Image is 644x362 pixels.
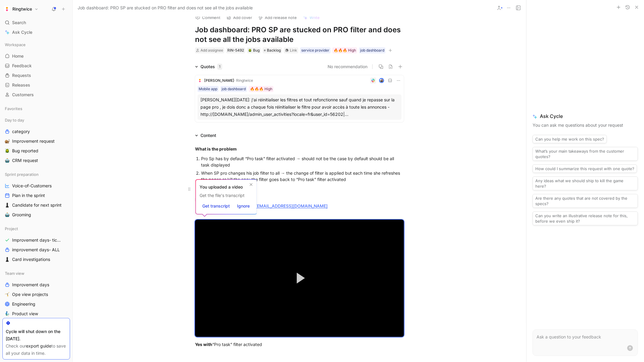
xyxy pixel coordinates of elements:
[12,192,45,198] span: Plan in the sprint
[200,192,252,199] div: Get the file's transcript
[12,72,31,78] span: Requests
[202,202,230,210] span: Get transcript
[12,157,38,164] span: CRM request
[250,86,272,92] div: 🔥🔥🔥 High
[204,78,234,83] span: [PERSON_NAME]
[4,211,11,218] button: 🤖
[5,270,24,276] span: Team view
[2,245,70,254] a: improvement days- ALL
[2,52,70,61] a: Home
[255,203,328,208] a: [EMAIL_ADDRESS][DOMAIN_NAME]
[12,183,52,189] span: Voice-of-Customers
[6,342,67,357] div: Check our to save all your data in time.
[227,47,244,53] div: RIN-5492
[78,4,253,11] span: Job dashboard: PRO SP are stucked on PRO filter and does not see all the jobs available
[2,156,70,165] a: 🤖CRM request
[2,255,70,264] a: ♟️Card investigations
[5,226,18,232] span: Project
[195,146,237,151] strong: What is the problem
[200,132,216,139] div: Content
[2,28,70,37] a: Ask Cycle
[328,63,367,70] button: No recommendation
[2,71,70,80] a: Requests
[2,81,70,90] a: Releases
[12,256,50,262] span: Card investigations
[4,291,11,298] button: 🤸
[5,292,10,297] img: 🤸
[12,82,30,88] span: Releases
[4,6,10,12] img: Ringtwice
[2,146,70,155] a: 🪲Bug reported
[2,269,70,357] div: Team viewImprovement days🤸Ope view projectsEngineering🧞‍♂️Product view🔢Data view💌Market view🤸Ope ...
[533,147,638,161] button: What’s your main takeaways from the customer quotes?
[5,212,10,217] img: 🤖
[2,116,70,125] div: Day to day
[5,158,10,163] img: 🤖
[2,201,70,210] a: ♟️Candidate for next sprint
[2,18,70,27] div: Search
[12,148,38,154] span: Bug reported
[2,191,70,200] a: Plan in the sprint
[5,139,10,144] img: 🐌
[2,170,70,179] div: Sprint preparation
[4,256,11,263] button: ♟️
[2,309,70,318] a: 🧞‍♂️Product view
[247,47,261,53] div: 🪲Bug
[195,196,404,215] div: BOTH on mobile app and web
[2,290,70,299] a: 🤸Ope view projects
[12,92,34,98] span: Customers
[533,113,638,120] span: Ask Cycle
[195,25,404,44] h1: Job dashboard: PRO SP are stucked on PRO filter and does not see all the jobs available
[12,291,48,297] span: Ope view projects
[12,202,62,208] span: Candidate for next sprint
[199,86,217,92] div: Mobile app
[12,311,38,317] span: Product view
[12,129,30,135] span: category
[380,78,384,82] img: avatar
[2,210,70,219] a: 🤖Grooming
[5,171,39,177] span: Sprint preparation
[4,310,11,317] button: 🧞‍♂️
[222,86,246,92] div: job dashboard
[248,47,260,53] div: Bug
[5,117,24,123] span: Day to day
[2,300,70,309] a: Engineering
[200,48,223,52] span: Add assignee
[12,6,32,12] h1: Ringtwice
[255,13,300,22] button: Add release note
[5,106,22,112] span: Favorites
[286,265,313,292] button: Play Video
[200,183,252,191] header: You uploaded a video
[2,90,70,99] a: Customers
[2,170,70,219] div: Sprint preparationVoice-of-CustomersPlan in the sprint♟️Candidate for next sprint🤖Grooming
[2,224,70,233] div: Project
[2,116,70,165] div: Day to daycategory🐌Improvement request🪲Bug reported🤖CRM request
[12,19,26,26] span: Search
[5,257,10,262] img: ♟️
[12,29,32,36] span: Ask Cycle
[2,104,70,113] div: Favorites
[234,78,253,83] span: · Ringtwice
[267,47,281,53] span: Backlog
[12,301,35,307] span: Engineering
[12,247,60,253] span: improvement days- ALL
[4,138,11,145] button: 🐌
[533,194,638,208] button: Are there any quotes that are not covered by the specs?
[2,5,40,13] button: RingtwiceRingtwice
[197,78,202,83] img: logo
[12,282,49,288] span: Improvement days
[200,63,222,70] div: Quotes
[2,224,70,264] div: ProjectImprovement days- tickets readyimprovement days- ALL♟️Card investigations
[290,47,297,53] div: Link
[193,63,225,70] div: Quotes1
[2,269,70,278] div: Team view
[200,96,399,118] div: [PERSON_NAME][DATE]: j'ai réinitialiser les filtres et tout refonctionne sauf quand je repasse su...
[334,47,356,53] div: 🔥🔥🔥 High
[12,237,63,243] span: Improvement days- tickets ready
[301,47,329,53] div: service provider
[5,311,10,316] img: 🧞‍♂️
[193,13,223,22] button: Comment
[5,42,26,48] span: Workspace
[2,40,70,49] div: Workspace
[309,15,320,20] span: Write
